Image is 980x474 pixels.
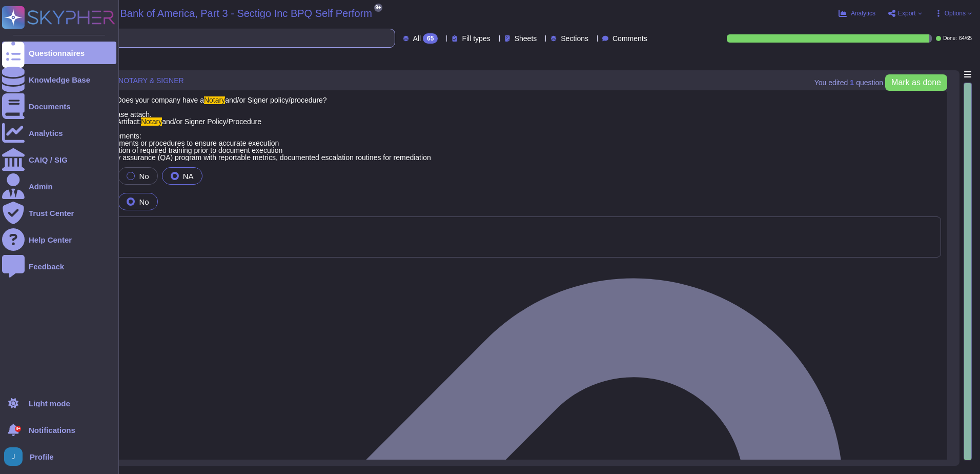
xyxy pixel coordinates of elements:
div: CAIQ / SIG [29,156,68,164]
mark: Notary [141,117,162,126]
span: Export [898,10,916,16]
span: 64 / 65 [959,36,972,41]
a: Feedback [2,255,116,278]
span: No [139,197,149,206]
div: Analytics [29,129,63,137]
a: Admin [2,175,116,197]
span: Done: [943,36,957,41]
div: Help Center [29,236,72,244]
a: Knowledge Base [2,68,116,91]
span: Sheets [515,35,537,42]
span: Sections [561,35,588,42]
span: and/or Signer Policy/Procedure Design elements: 1. Requirements or procedures to ensure accurate ... [86,117,431,162]
span: You edited question [814,79,883,86]
span: No [139,172,149,181]
div: Documents [29,103,71,110]
a: Analytics [2,122,116,144]
div: Questionnaires [29,49,85,57]
a: Trust Center [2,202,116,224]
span: Notifications [29,426,75,434]
a: Documents [2,95,116,117]
b: 1 [850,79,854,86]
span: 9+ [374,4,382,12]
span: Bank of America, Part 3 - Sectigo Inc BPQ Self Perform [120,8,372,18]
div: 9+ [15,426,21,432]
span: NA [183,172,194,181]
span: Mark as done [891,78,941,87]
button: user [2,445,30,468]
a: CAIQ / SIG [2,148,116,171]
span: All [413,35,421,42]
div: Trust Center [29,209,74,217]
div: Feedback [29,263,64,270]
span: Profile [30,453,54,461]
button: Analytics [839,9,875,17]
span: Fill types [462,35,490,42]
a: Questionnaires [2,42,116,64]
div: 65 [423,33,438,44]
span: BAC011: Does your company have a [86,96,204,104]
div: Admin [29,183,53,190]
a: Help Center [2,228,116,251]
span: Comments [612,35,647,42]
img: user [4,447,23,466]
div: Knowledge Base [29,76,90,84]
div: Light mode [29,400,70,407]
button: Mark as done [885,74,947,91]
span: Analytics [851,10,875,16]
mark: Notary [204,96,225,104]
input: Search by keywords [40,29,384,47]
span: NOTARY & SIGNER [118,77,184,84]
span: Options [945,10,966,16]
